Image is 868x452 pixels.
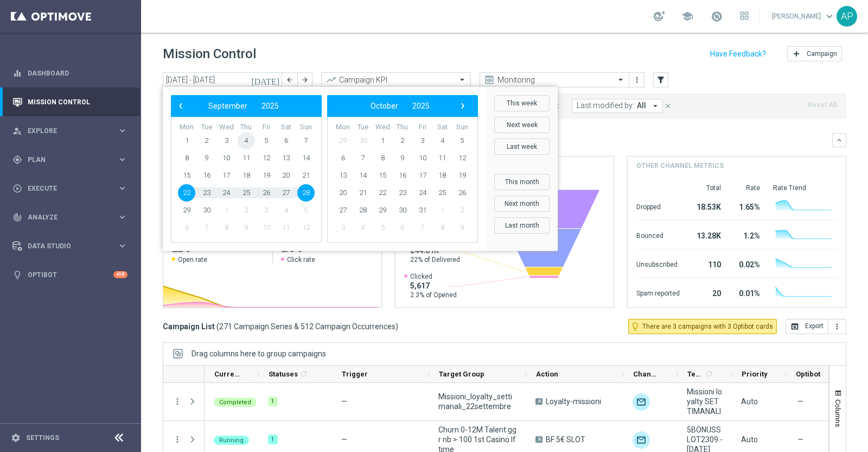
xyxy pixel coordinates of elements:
[734,284,760,301] div: 0.01%
[258,219,275,236] span: 10
[705,369,713,378] i: refresh
[787,46,842,61] button: add Campaign
[12,59,127,87] div: Dashboard
[12,68,22,78] i: equalizer
[301,76,309,84] i: arrow_forward
[297,202,315,219] span: 5
[216,322,219,331] span: (
[535,436,542,443] span: A
[238,202,255,219] span: 2
[414,219,431,236] span: 7
[173,397,182,406] i: more_vert
[734,226,760,243] div: 1.2%
[653,72,668,87] button: filter_alt
[12,87,127,116] div: Mission Control
[28,156,117,163] span: Plan
[650,101,660,111] i: arrow_drop_down
[394,184,411,202] span: 23
[341,397,347,406] span: —
[771,8,837,24] a: [PERSON_NAME]keyboard_arrow_down
[663,100,673,112] button: close
[296,123,316,132] th: weekday
[12,212,117,222] div: Analyze
[238,149,255,167] span: 11
[174,99,314,113] bs-datepicker-navigation-view: ​ ​ ​
[277,167,295,184] span: 20
[633,393,650,411] img: Optimail
[414,202,431,219] span: 31
[28,87,127,116] a: Mission Control
[405,99,437,113] button: 2025
[238,184,255,202] span: 25
[277,202,295,219] span: 4
[12,242,128,250] div: Data Studio keyboard_arrow_right
[797,397,803,406] span: —
[374,167,391,184] span: 15
[28,185,117,192] span: Execute
[628,319,777,334] button: lightbulb_outline There are 3 campaigns with 3 Optibot cards
[546,435,585,444] span: BF 5€ SLOT
[219,322,395,331] span: 271 Campaign Series & 512 Campaign Occurrences
[117,241,127,251] i: keyboard_arrow_right
[12,155,22,165] i: gps_fixed
[636,284,680,301] div: Spam reported
[536,370,558,378] span: Action
[494,196,550,212] button: Next month
[693,255,721,272] div: 110
[687,370,703,378] span: Templates
[198,132,215,149] span: 2
[325,74,336,85] i: trending_up
[214,397,257,407] colored-tag: Completed
[394,202,411,219] span: 30
[741,435,758,444] span: Auto
[394,219,411,236] span: 6
[439,370,484,378] span: Target Group
[693,184,721,192] div: Total
[333,123,353,132] th: weekday
[734,197,760,215] div: 1.65%
[410,281,457,291] span: 5,617
[354,202,372,219] span: 28
[394,132,411,149] span: 2
[251,75,280,85] i: [DATE]
[178,219,195,236] span: 6
[546,397,601,406] span: Loyalty-missioni
[12,98,128,106] button: Mission Control
[334,132,352,149] span: 29
[12,127,128,135] button: person_search Explore keyboard_arrow_right
[268,397,278,406] div: 1
[214,370,240,378] span: Current Status
[198,167,215,184] span: 16
[433,202,451,219] span: 1
[452,123,472,132] th: weekday
[693,226,721,243] div: 13.28K
[342,370,368,378] span: Trigger
[636,161,724,171] h4: Other channel metrics
[414,167,431,184] span: 17
[633,370,659,378] span: Channel
[178,202,195,219] span: 29
[636,197,680,215] div: Dropped
[219,437,244,444] span: Running
[28,260,113,289] a: Optibot
[286,76,293,84] i: arrow_back
[218,132,235,149] span: 3
[282,72,297,87] button: arrow_back
[277,184,295,202] span: 27
[636,226,680,243] div: Bounced
[494,217,550,234] button: Last month
[321,72,471,87] ng-select: Campaign KPI
[12,155,128,164] button: gps_fixed Plan keyboard_arrow_right
[28,128,117,134] span: Explore
[258,184,275,202] span: 26
[287,255,315,264] span: Click rate
[218,219,235,236] span: 8
[218,184,235,202] span: 24
[12,212,22,222] i: track_changes
[12,213,128,222] button: track_changes Analyze keyboard_arrow_right
[354,184,372,202] span: 21
[298,368,308,380] span: Calculate column
[494,95,550,111] button: This week
[433,132,451,149] span: 4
